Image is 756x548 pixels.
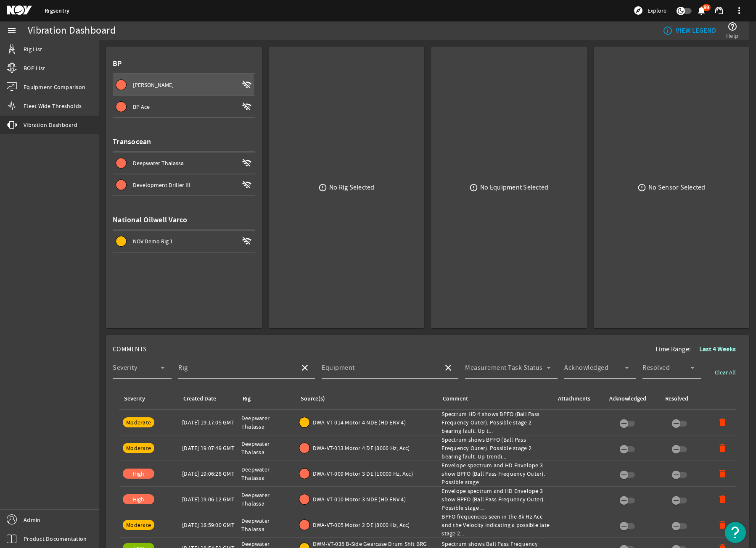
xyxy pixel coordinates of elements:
[45,7,69,15] a: Rigsentry
[133,495,145,503] span: High
[313,418,406,427] span: DWA-VT-014 Motor 4 NDE (HD ENV 4)
[329,183,375,192] div: No Rig Selected
[441,461,550,486] div: Envelope spectrum and HD Envelope 3 show BPFO (Ball Pass Frequency Outer). Possible stage ...
[113,74,255,95] button: [PERSON_NAME]
[659,23,719,38] button: VIEW LEGEND
[7,26,17,36] mat-icon: menu
[665,394,688,403] div: Resolved
[630,4,670,17] button: Explore
[133,237,173,245] span: NOV Demo Rig 1
[24,535,87,543] span: Product Documentation
[313,444,410,452] span: DWA-VT-013 Motor 4 DE (8000 Hz, Acc)
[178,366,293,376] input: Select a Rig
[441,410,550,435] div: Spectrum HD 4 shows BPFO (Ball Pass Frequency Outer). Possible stage 2 bearing fault. Up t...
[558,394,590,403] div: Attachments
[729,0,749,21] button: more_vert
[182,394,231,403] div: Created Date
[182,521,235,529] div: [DATE] 18:59:00 GMT
[113,53,255,74] div: BP
[725,522,746,543] button: Open Resource Center
[133,81,174,89] span: [PERSON_NAME]
[557,394,598,403] div: Attachments
[182,418,235,427] div: [DATE] 19:17:05 GMT
[24,102,82,110] span: Fleet Wide Thresholds
[182,444,235,452] div: [DATE] 19:07:49 GMT
[696,5,706,16] mat-icon: notifications
[241,414,293,431] div: Deepwater Thalassa
[465,364,543,372] mat-label: Measurement Task Status
[299,394,432,403] div: Source(s)
[7,120,17,130] mat-icon: vibration
[648,183,706,192] div: No Sensor Selected
[183,394,216,403] div: Created Date
[715,368,736,377] span: Clear All
[113,345,147,353] span: COMMENTS
[717,469,727,479] mat-icon: delete
[676,26,716,35] b: VIEW LEGEND
[113,174,255,195] button: Development Driller III
[24,45,42,53] span: Rig List
[655,342,743,357] div: Time Range:
[243,394,251,403] div: Rig
[480,183,548,192] div: No Equipment Selected
[699,345,736,353] b: Last 4 Weeks
[322,364,355,372] mat-label: Equipment
[113,231,255,252] button: NOV Demo Rig 1
[241,394,289,403] div: Rig
[242,102,252,112] mat-icon: wifi_off
[241,491,293,508] div: Deepwater Thalassa
[564,364,608,372] mat-label: Acknowledged
[714,5,724,16] mat-icon: support_agent
[727,21,737,32] mat-icon: help_outline
[242,180,252,190] mat-icon: wifi_off
[443,363,453,373] mat-icon: close
[313,495,406,503] span: DWA-VT-010 Motor 3 NDE (HD ENV 4)
[124,394,145,403] div: Severity
[28,26,116,35] div: Vibration Dashboard
[24,64,45,72] span: BOP List
[708,365,743,380] button: Clear All
[123,394,172,403] div: Severity
[24,83,85,91] span: Equipment Comparison
[648,6,666,15] span: Explore
[126,444,151,452] span: Moderate
[133,181,190,189] span: Development Driller III
[300,363,310,373] mat-icon: close
[441,487,550,512] div: Envelope spectrum and HD Envelope 3 show BPFO (Ball Pass Frequency Outer). Possible stage ...
[113,132,255,153] div: Transocean
[318,183,327,192] mat-icon: error_outline
[609,394,646,403] div: Acknowledged
[241,465,293,482] div: Deepwater Thalassa
[301,394,325,403] div: Source(s)
[133,470,145,477] span: High
[717,443,727,453] mat-icon: delete
[133,103,150,111] span: BP Ace
[313,521,410,529] span: DWA-VT-005 Motor 2 DE (8000 Hz, Acc)
[469,183,478,192] mat-icon: error_outline
[441,512,550,537] div: BPFO frequencies seen in the 8k Hz Acc and the Velocity indicating a possible late stage 2...
[663,26,669,36] mat-icon: info_outline
[664,394,702,403] div: Resolved
[642,364,670,372] mat-label: Resolved
[133,159,184,167] span: Deepwater Thalassa
[126,521,151,529] span: Moderate
[182,469,235,478] div: [DATE] 19:06:28 GMT
[633,5,643,16] mat-icon: explore
[113,364,137,372] mat-label: Severity
[443,394,468,403] div: Comment
[113,153,255,174] button: Deepwater Thalassa
[182,495,235,503] div: [DATE] 19:06:12 GMT
[126,419,151,426] span: Moderate
[717,520,727,530] mat-icon: delete
[242,158,252,168] mat-icon: wifi_off
[717,494,727,504] mat-icon: delete
[322,366,436,376] input: Select Equipment
[717,417,727,427] mat-icon: delete
[242,80,252,90] mat-icon: wifi_off
[241,440,293,456] div: Deepwater Thalassa
[113,210,255,231] div: National Oilwell Varco
[726,32,738,40] span: Help
[608,394,654,403] div: Acknowledged
[441,394,546,403] div: Comment
[24,516,40,524] span: Admin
